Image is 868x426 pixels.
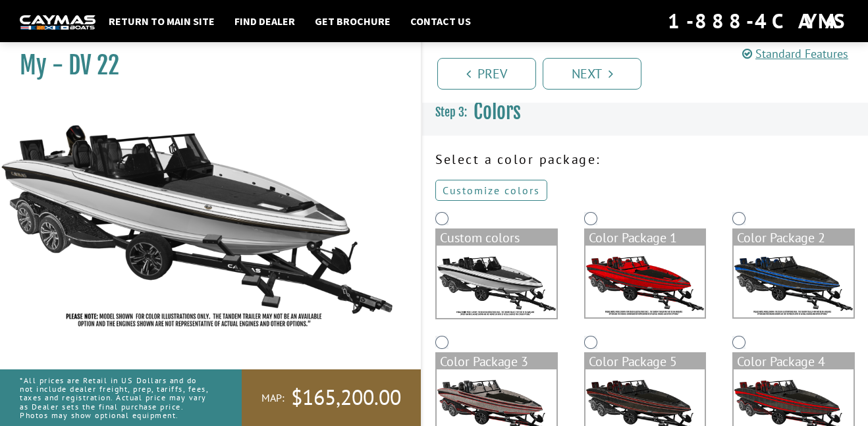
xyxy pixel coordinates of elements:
[585,246,705,317] img: color_package_362.png
[102,13,221,30] a: Return to main site
[228,13,302,30] a: Find Dealer
[261,391,285,405] span: MAP:
[437,230,556,246] div: Custom colors
[543,58,641,90] a: Next
[20,51,388,80] h1: My - DV 22
[20,15,95,29] img: white-logo-c9c8dbefe5ff5ceceb0f0178aa75bf4bb51f6bca0971e226c86eb53dfe498488.png
[291,384,401,412] span: $165,200.00
[435,149,855,169] p: Select a color package:
[434,56,868,90] ul: Pagination
[734,354,854,369] div: Color Package 4
[668,7,848,36] div: 1-888-4CAYMAS
[734,230,854,246] div: Color Package 2
[422,88,868,136] h3: Colors
[404,13,477,30] a: Contact Us
[734,246,854,317] img: color_package_363.png
[585,230,705,246] div: Color Package 1
[437,58,536,90] a: Prev
[308,13,397,30] a: Get Brochure
[20,369,212,426] p: *All prices are Retail in US Dollars and do not include dealer freight, prep, tariffs, fees, taxe...
[437,246,556,318] img: DV22-Base-Layer.png
[742,46,848,61] a: Standard Features
[437,354,556,369] div: Color Package 3
[435,180,547,201] a: Customize colors
[242,369,421,426] a: MAP:$165,200.00
[585,354,705,369] div: Color Package 5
